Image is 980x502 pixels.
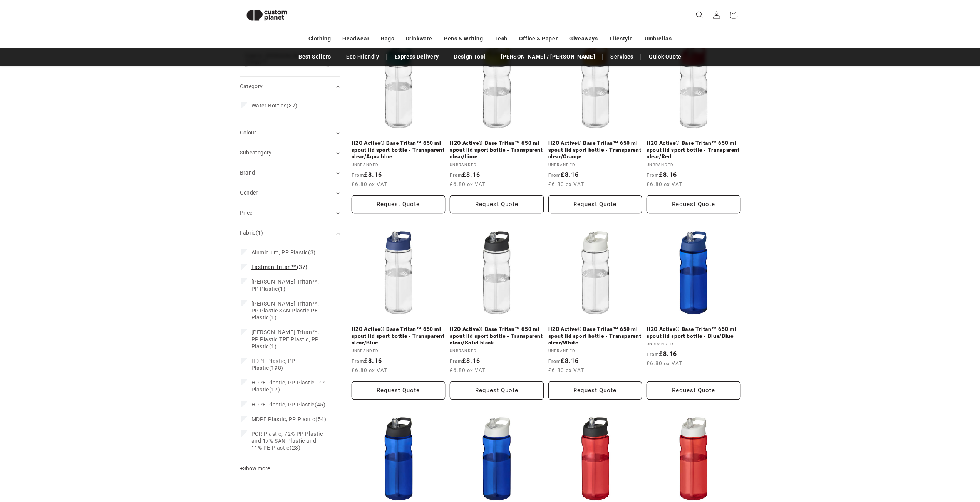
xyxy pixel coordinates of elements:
[240,210,253,216] span: Price
[645,50,685,64] a: Quick Quote
[519,32,558,45] a: Office & Paper
[450,381,544,400] button: Request Quote
[342,50,383,64] a: Eco Friendly
[647,195,740,213] button: Request Quote
[251,358,296,371] span: HDPE Plastic, PP Plastic
[240,465,270,472] span: Show more
[450,326,544,346] a: H2O Active® Base Tritan™ 650 ml spout lid sport bottle - Transparent clear/Solid black
[548,140,642,160] a: H2O Active® Base Tritan™ 650 ml spout lid sport bottle - Transparent clear/Orange
[645,32,672,45] a: Umbrellas
[240,465,243,472] span: +
[240,149,272,156] span: Subcategory
[352,326,446,346] a: H2O Active® Base Tritan™ 650 ml spout lid sport bottle - Transparent clear/Blue
[251,431,323,451] span: PCR Plastic, 72% PP Plastic and 17% SAN Plastic and 11% PE Plastic
[352,140,446,160] a: H2O Active® Base Tritan™ 650 ml spout lid sport bottle - Transparent clear/Aqua blue
[251,278,327,292] span: (1)
[240,129,256,136] span: Colour
[251,329,327,350] span: (1)
[569,32,598,45] a: Giveaways
[342,32,369,45] a: Headwear
[240,143,340,163] summary: Subcategory (0 selected)
[391,50,443,64] a: Express Delivery
[240,183,340,203] summary: Gender (0 selected)
[240,223,340,243] summary: Fabric (1 selected)
[647,140,740,160] a: H2O Active® Base Tritan™ 650 ml spout lid sport bottle - Transparent clear/Red
[450,140,544,160] a: H2O Active® Base Tritan™ 650 ml spout lid sport bottle - Transparent clear/Lime
[497,50,599,64] a: [PERSON_NAME] / [PERSON_NAME]
[606,50,637,64] a: Services
[251,430,327,452] span: (23)
[647,326,740,339] a: H2O Active® Base Tritan™ 650 ml spout lid sport bottle - Blue/Blue
[240,77,340,96] summary: Category (0 selected)
[251,416,315,422] span: MDPE Plastic, PP Plastic
[251,401,326,408] span: (45)
[251,358,327,371] span: (198)
[548,195,642,213] button: Request Quote
[450,195,544,213] button: Request Quote
[251,300,327,321] span: (1)
[240,3,294,27] img: Custom Planet
[240,83,263,89] span: Category
[610,32,633,45] a: Lifestyle
[251,329,319,349] span: [PERSON_NAME] Tritan™, PP Plastic TPE Plastic, PP Plastic
[240,190,258,196] span: Gender
[251,301,319,321] span: [PERSON_NAME] Tritan™, PP Plastic SAN Plastic PE Plastic
[352,381,446,400] button: Request Quote
[240,203,340,223] summary: Price
[848,419,980,502] iframe: Chat Widget
[381,32,394,45] a: Bags
[251,249,316,256] span: (3)
[251,264,308,270] span: (37)
[295,50,335,64] a: Best Sellers
[240,123,340,143] summary: Colour (0 selected)
[251,264,297,270] span: Eastman Tritan™
[251,379,327,393] span: (17)
[240,465,272,476] button: Show more
[691,7,708,24] summary: Search
[444,32,483,45] a: Pens & Writing
[240,230,263,236] span: Fabric
[240,170,255,176] span: Brand
[251,401,315,408] span: HDPE Plastic, PP Plastic
[548,326,642,346] a: H2O Active® Base Tritan™ 650 ml spout lid sport bottle - Transparent clear/White
[647,381,740,400] button: Request Quote
[406,32,432,45] a: Drinkware
[548,381,642,400] button: Request Quote
[251,102,298,109] span: (37)
[251,279,319,292] span: [PERSON_NAME] Tritan™, PP Plastic
[251,249,308,255] span: Aluminium, PP Plastic
[240,163,340,183] summary: Brand (0 selected)
[251,102,287,109] span: Water Bottles
[256,230,263,236] span: (1)
[352,195,446,213] button: Request Quote
[251,379,325,393] span: HDPE Plastic, PP Plastic, PP Plastic
[308,32,331,45] a: Clothing
[251,416,327,423] span: (54)
[450,50,489,64] a: Design Tool
[494,32,507,45] a: Tech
